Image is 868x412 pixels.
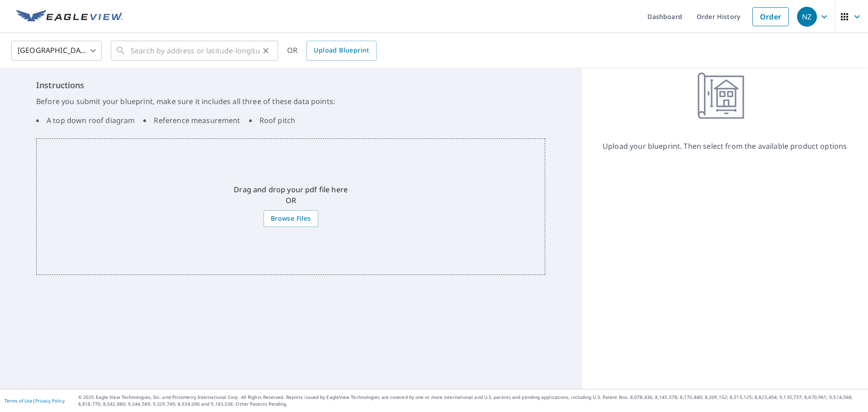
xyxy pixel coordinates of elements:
span: Browse Files [271,213,311,224]
label: Browse Files [264,210,318,227]
h6: Instructions [36,79,545,91]
li: A top down roof diagram [36,115,135,126]
a: Order [752,7,789,26]
p: | [5,398,65,403]
p: © 2025 Eagle View Technologies, Inc. and Pictometry International Corp. All Rights Reserved. Repo... [78,394,863,407]
img: EV Logo [16,10,123,24]
button: Clear [259,44,272,57]
div: [GEOGRAPHIC_DATA] [11,38,102,63]
p: Upload your blueprint. Then select from the available product options [603,141,847,152]
div: OR [287,41,377,61]
div: NZ [797,7,817,27]
a: Upload Blueprint [307,41,376,61]
span: Upload Blueprint [314,45,369,56]
li: Reference measurement [143,115,240,126]
p: Drag and drop your pdf file here OR [234,184,348,206]
li: Roof pitch [249,115,296,126]
a: Privacy Policy [35,398,65,404]
a: Terms of Use [5,398,33,404]
input: Search by address or latitude-longitude [131,38,259,63]
p: Before you submit your blueprint, make sure it includes all three of these data points: [36,96,545,107]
